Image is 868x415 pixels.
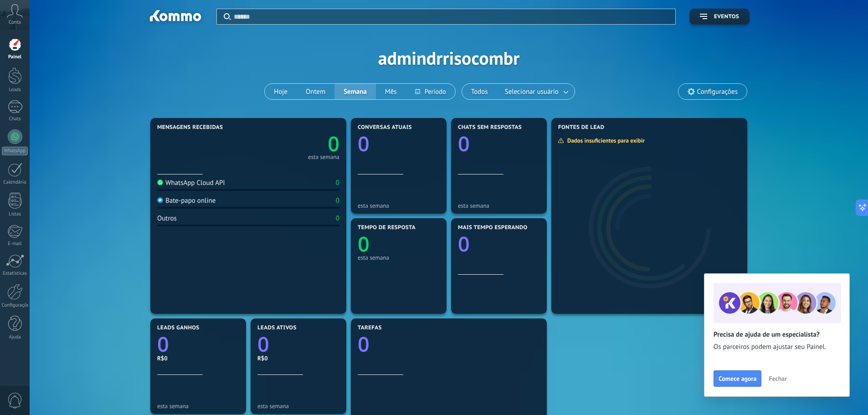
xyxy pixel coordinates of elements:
div: Estatísticas [2,271,28,277]
span: Os parceiros podem ajustar seu Painel. [714,343,840,352]
div: esta semana [157,403,239,410]
span: Chats sem respostas [458,124,522,131]
span: Leads ativos [257,325,297,331]
div: Bate-papo online [157,196,216,205]
a: 0 [248,130,339,158]
span: Fechar [769,375,787,382]
div: Calendário [2,179,28,185]
span: Comece agora [719,375,756,382]
span: Tempo de resposta [358,225,416,231]
text: 0 [358,230,370,258]
button: Hoje [265,84,297,99]
a: 0 [358,330,540,358]
span: Conta [9,20,21,26]
button: Período [406,84,455,99]
div: 0 [336,196,339,205]
text: 0 [157,330,169,358]
span: Conversas atuais [358,124,412,131]
div: Leads [2,87,28,93]
h2: Precisa de ajuda de um especialista? [714,330,840,339]
text: 0 [257,330,269,358]
a: 0 [157,330,239,358]
div: 0 [336,214,339,223]
text: 0 [458,230,470,258]
div: E-mail [2,241,28,247]
div: esta semana [458,202,540,209]
text: 0 [328,130,339,158]
div: esta semana [308,155,339,159]
div: Ajuda [2,334,28,340]
div: Dados insuficientes para exibir [558,137,651,144]
button: Todos [462,84,497,99]
button: Ontem [297,84,334,99]
text: 0 [458,130,470,158]
div: Listas [2,211,28,217]
text: 0 [358,330,370,358]
img: Bate-papo online [157,197,163,203]
button: Semana [334,84,376,99]
div: R$0 [257,354,339,362]
span: Mensagens recebidas [157,124,223,131]
button: Comece agora [714,370,761,387]
img: WhatsApp Cloud API [157,179,163,185]
div: esta semana [358,254,440,261]
div: Chats [2,116,28,122]
div: 0 [336,179,339,187]
span: Configurações [697,88,738,96]
button: Selecionar usuário [497,84,575,99]
div: Outros [157,214,177,223]
span: Fontes de lead [558,124,605,131]
a: 0 [257,330,339,358]
div: Configurações [2,302,28,308]
span: Tarefas [358,325,382,331]
span: Leads ganhos [157,325,200,331]
div: R$0 [157,354,239,362]
button: Mês [376,84,406,99]
text: 0 [358,130,370,158]
div: Painel [2,54,28,60]
span: Eventos [714,14,739,20]
div: WhatsApp Cloud API [157,179,225,187]
span: Selecionar usuário [503,86,560,98]
button: Fechar [765,372,791,385]
div: esta semana [358,202,440,209]
span: Mais tempo esperando [458,225,528,231]
div: WhatsApp [2,147,28,155]
div: esta semana [257,403,339,410]
button: Eventos [689,9,750,25]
